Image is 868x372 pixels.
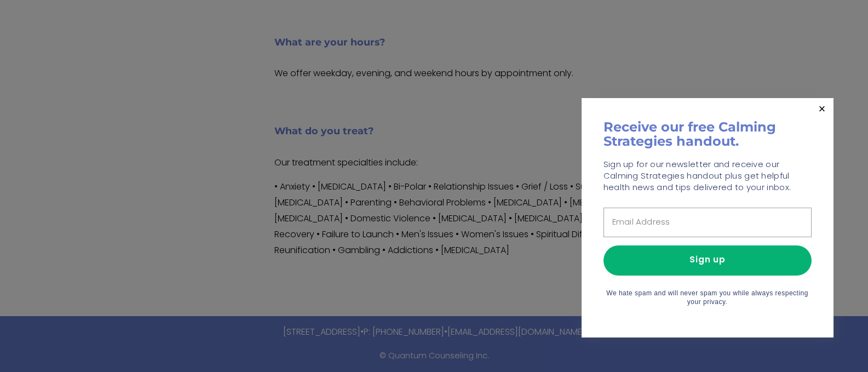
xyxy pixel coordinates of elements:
[603,208,812,237] input: Email Address
[603,289,812,306] p: We hate spam and will never spam you while always respecting your privacy.
[689,254,725,267] span: Sign up
[603,245,812,276] button: Sign up
[812,100,831,119] a: Close
[603,159,812,194] p: Sign up for our newsletter and receive our Calming Strategies handout plus get helpful health new...
[603,120,812,149] h1: Receive our free Calming Strategies handout.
